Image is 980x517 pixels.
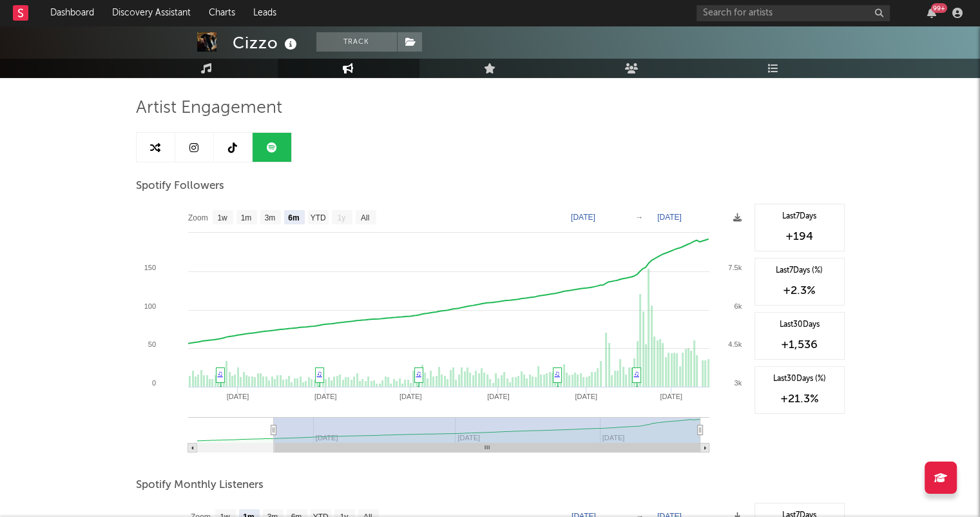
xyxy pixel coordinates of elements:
[660,393,682,400] text: [DATE]
[634,369,639,377] a: ♫
[337,213,345,222] text: 1y
[136,179,224,194] span: Spotify Followers
[487,393,510,400] text: [DATE]
[314,393,336,400] text: [DATE]
[144,264,155,271] text: 150
[136,478,264,493] span: Spotify Monthly Listeners
[762,391,838,407] div: +21.3 %
[762,265,838,277] div: Last 7 Days (%)
[762,283,838,298] div: +2.3 %
[728,264,742,271] text: 7.5k
[188,213,208,222] text: Zoom
[728,340,742,348] text: 4.5k
[217,213,227,222] text: 1w
[762,229,838,244] div: +194
[151,379,155,387] text: 0
[571,213,595,222] text: [DATE]
[555,369,560,377] a: ♫
[399,393,421,400] text: [DATE]
[240,213,251,222] text: 1m
[927,8,936,18] button: 99+
[762,319,838,331] div: Last 30 Days
[144,302,155,310] text: 100
[360,213,369,222] text: All
[931,3,947,13] div: 99 +
[264,213,275,222] text: 3m
[226,393,249,400] text: [DATE]
[416,369,421,377] a: ♫
[218,369,223,377] a: ♫
[316,32,397,52] button: Track
[762,337,838,353] div: +1,536
[762,211,838,222] div: Last 7 Days
[148,340,155,348] text: 50
[136,101,282,116] span: Artist Engagement
[635,213,643,222] text: →
[697,5,890,21] input: Search for artists
[734,379,742,387] text: 3k
[233,32,300,54] div: Cizzo
[734,302,742,310] text: 6k
[317,369,322,377] a: ♫
[288,213,299,222] text: 6m
[310,213,325,222] text: YTD
[575,393,597,400] text: [DATE]
[762,373,838,385] div: Last 30 Days (%)
[657,213,682,222] text: [DATE]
